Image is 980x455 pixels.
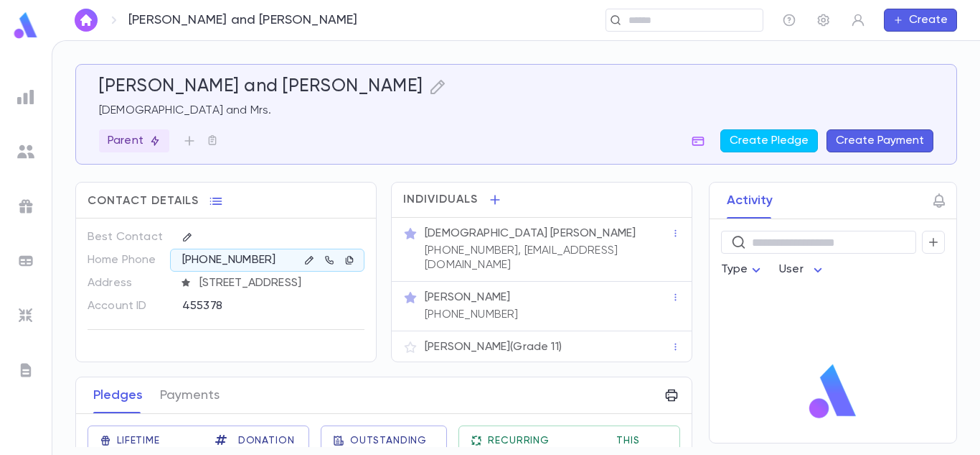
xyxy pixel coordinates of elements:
[17,307,34,324] img: imports_grey.530a8a0e642e233f2baf0ef88e8c9fcb.svg
[88,194,199,208] span: Contact Details
[884,9,957,32] button: Create
[826,129,933,152] button: Create Payment
[779,256,826,284] div: User
[779,264,804,275] span: User
[17,252,34,270] img: batches_grey.339ca447c9d9533ef1741baa751efc33.svg
[160,377,220,413] button: Payments
[350,435,427,446] span: Outstanding
[403,193,478,207] span: Individuals
[17,88,34,106] img: reports_grey.c525e4749d1bce6a11f5fe2a8de1b229.svg
[17,362,34,379] img: letters_grey.7941b92b52307dd3b8a917253454ce1c.svg
[88,272,170,295] p: Address
[182,253,275,267] p: [PHONE_NUMBER]
[108,134,161,148] p: Parent
[99,129,169,152] div: Parent
[804,363,862,420] img: logo
[128,12,358,28] p: [PERSON_NAME] and [PERSON_NAME]
[194,276,366,290] span: [STREET_ADDRESS]
[88,295,170,318] p: Account ID
[425,308,518,322] p: [PHONE_NUMBER]
[88,226,170,249] p: Best Contact
[17,198,34,215] img: campaigns_grey.99e729a5f7ee94e3726e6486bddda8f1.svg
[721,264,748,275] span: Type
[720,129,818,152] button: Create Pledge
[425,244,671,272] p: [PHONE_NUMBER], [EMAIL_ADDRESS][DOMAIN_NAME]
[11,12,40,40] img: logo
[425,340,562,354] p: [PERSON_NAME] (Grade 11)
[727,183,773,219] button: Activity
[99,104,933,118] p: [DEMOGRAPHIC_DATA] and Mrs.
[425,290,510,305] p: [PERSON_NAME]
[88,249,170,272] p: Home Phone
[17,143,34,160] img: students_grey.60c7aba0da46da39d6d829b817ac14fc.svg
[99,76,423,98] h5: [PERSON_NAME] and [PERSON_NAME]
[721,256,765,284] div: Type
[182,295,328,316] div: 455378
[77,14,95,26] img: home_white.a664292cf8c1dea59945f0da9f25487c.svg
[425,226,636,241] p: [DEMOGRAPHIC_DATA] [PERSON_NAME]
[93,377,143,413] button: Pledges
